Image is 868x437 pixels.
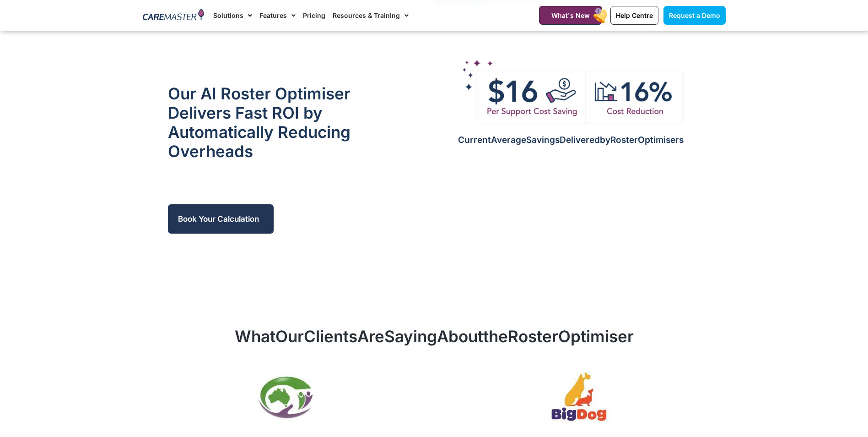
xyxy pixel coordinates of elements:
[638,135,684,145] span: Optimisers
[235,327,275,346] span: What
[508,327,558,346] span: Roster
[610,6,658,25] a: Help Centre
[600,135,610,145] span: by
[178,214,259,224] span: Book Your Calculation
[616,11,653,19] span: Help Centre
[663,6,726,25] a: Request a Demo
[483,327,508,346] span: the
[491,135,526,145] span: Average
[304,327,357,346] span: Clients
[168,204,274,234] a: Book Your Calculation
[357,327,384,346] span: Are
[610,135,638,145] span: Roster
[526,135,560,145] span: Savings
[275,327,304,346] span: Our
[560,135,600,145] span: Delivered
[558,327,634,346] span: Optimiser
[384,327,437,346] span: Saying
[253,364,322,433] img: 24Care Australia Logo
[437,327,483,346] span: About
[143,9,205,22] img: CareMaster Logo
[669,11,720,19] span: Request a Demo
[168,84,383,161] h2: Our AI Roster Optimiser Delivers Fast ROI by Automatically Reducing Overheads
[458,135,491,145] span: Current
[551,11,590,19] span: What's New
[539,6,602,25] a: What's New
